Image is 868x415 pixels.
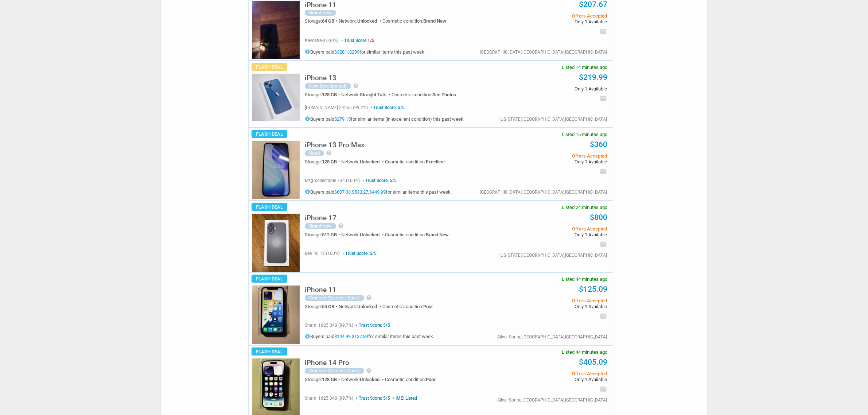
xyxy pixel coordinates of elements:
[305,178,360,183] span: mzg_collectable 734 (100%)
[322,304,334,309] span: 64 GB
[305,10,336,16] div: Brand New
[305,361,349,366] a: iPhone 14 Pro
[367,38,374,43] span: 1/5
[334,49,348,55] a: $328.1
[497,377,607,382] span: Only 1 Available
[305,232,341,237] div: Storage:
[357,18,377,24] span: Unlocked
[252,348,287,356] span: Flash Deal
[497,159,607,164] span: Only 1 Available
[305,377,341,382] div: Storage:
[562,205,607,210] span: Listed 24 minutes ago
[305,323,353,328] span: sham_1625 340 (99.7%)
[305,159,341,164] div: Storage:
[562,132,607,137] span: Listed 15 minutes ago
[334,334,351,340] a: $144.99
[305,3,336,8] a: iPhone 11
[579,358,607,366] a: $405.09
[366,368,372,373] i: help
[360,377,379,382] span: Unlocked
[305,116,464,121] h5: Buyers paid for similar items (in excellent condition) this past week.
[305,286,336,293] h5: iPhone 11
[305,223,336,229] div: Brand New
[352,334,368,340] a: $137.84
[423,304,433,309] span: Poor
[497,371,607,376] span: Offers Accepted
[334,116,351,122] a: $279.15
[361,178,397,183] span: Trust Score: 5/5
[252,275,287,283] span: Flash Deal
[305,1,336,8] h5: iPhone 11
[305,216,336,221] a: iPhone 17
[305,141,365,148] h5: iPhone 13 Pro Max
[499,117,607,121] div: [US_STATE],[GEOGRAPHIC_DATA],[GEOGRAPHIC_DATA]
[391,396,417,401] span: IMEI Listed
[305,150,324,156] div: Used
[305,288,336,293] a: iPhone 11
[305,251,340,256] span: bee_46 12 (100%)
[497,86,607,91] span: Only 1 Available
[360,92,386,97] span: Straight Talk
[579,285,607,294] a: $125.09
[369,105,405,110] span: Trust Score: 5/5
[305,304,339,309] div: Storage:
[339,19,382,23] div: Network:
[369,189,386,195] a: $449.99
[305,214,336,221] h5: iPhone 17
[252,63,287,71] span: Flash Deal
[352,189,368,195] a: $530.27
[590,213,607,222] a: $800
[305,92,341,97] div: Storage:
[341,232,385,237] div: Network:
[322,159,337,164] span: 128 GB
[305,38,339,43] span: kevoshe-0 0 (0%)
[497,226,607,231] span: Offers Accepted
[334,189,351,195] a: $607.33
[252,1,300,59] img: s-l225.jpg
[600,168,607,175] i: email
[322,377,337,382] span: 128 GB
[338,223,344,229] i: help
[392,92,456,97] div: Cosmetic condition:
[499,253,607,257] div: [US_STATE],[GEOGRAPHIC_DATA],[GEOGRAPHIC_DATA]
[385,232,449,237] div: Cosmetic condition:
[305,49,425,54] h5: Buyers paid , for similar items this past week.
[305,76,336,81] a: iPhone 13
[600,241,607,248] i: email
[600,95,607,102] i: email
[480,50,607,54] div: [GEOGRAPHIC_DATA],[GEOGRAPHIC_DATA],[GEOGRAPHIC_DATA]
[590,140,607,149] a: $360
[562,277,607,282] span: Listed 44 minutes ago
[357,304,377,309] span: Unlocked
[382,304,433,309] div: Cosmetic condition:
[339,304,382,309] div: Network:
[432,92,456,97] span: See Photos
[305,334,434,339] h5: Buyers paid , for similar items this past week.
[252,214,300,272] img: s-l225.jpg
[305,49,310,54] i: info
[305,189,310,194] i: info
[322,92,337,97] span: 128 GB
[426,159,445,164] span: Excellent
[497,19,607,24] span: Only 1 Available
[360,232,379,237] span: Unlocked
[426,377,436,382] span: Poor
[305,368,364,374] div: Cracked (Screen / Back)
[305,295,364,301] div: Cracked (Screen / Back)
[305,359,349,366] h5: iPhone 14 Pro
[349,49,359,55] a: $299
[305,396,353,401] span: sham_1625 340 (99.7%)
[423,18,446,24] span: Brand New
[353,83,359,89] i: help
[322,18,334,24] span: 64 GB
[382,19,446,23] div: Cosmetic condition:
[305,83,351,89] div: New (box opened)
[354,323,390,328] span: Trust Score: 5/5
[252,203,287,211] span: Flash Deal
[600,385,607,393] i: email
[252,286,300,344] img: s-l225.jpg
[354,396,390,401] span: Trust Score: 5/5
[305,189,452,194] h5: Buyers paid , , for similar items this past week.
[252,130,287,138] span: Flash Deal
[497,13,607,18] span: Offers Accepted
